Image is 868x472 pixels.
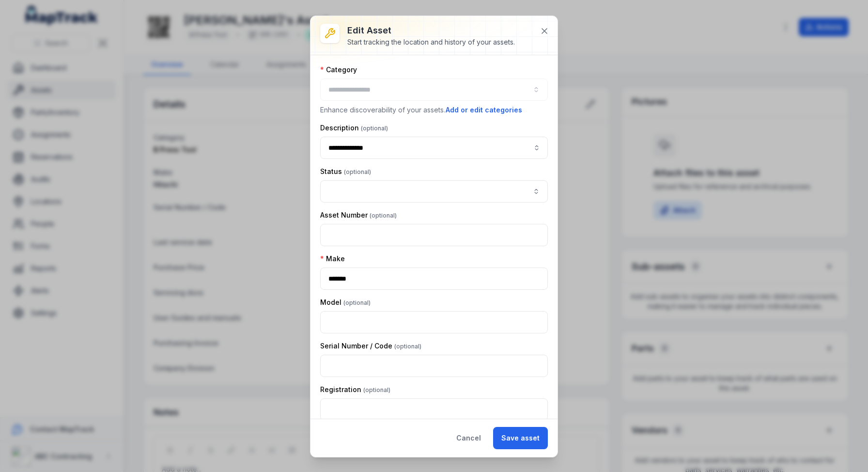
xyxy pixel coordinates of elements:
label: Status [320,167,371,176]
label: Asset Number [320,210,397,220]
button: Cancel [448,427,489,449]
label: Category [320,65,357,75]
input: asset-edit:description-label [320,137,548,159]
label: Description [320,123,388,133]
button: Add or edit categories [445,105,523,115]
label: Serial Number / Code [320,341,421,351]
label: Make [320,254,345,264]
div: Start tracking the location and history of your assets. [347,37,515,47]
label: Registration [320,385,390,394]
label: Model [320,298,371,307]
button: Save asset [493,427,548,449]
h3: Edit asset [347,24,515,37]
p: Enhance discoverability of your assets. [320,105,548,115]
